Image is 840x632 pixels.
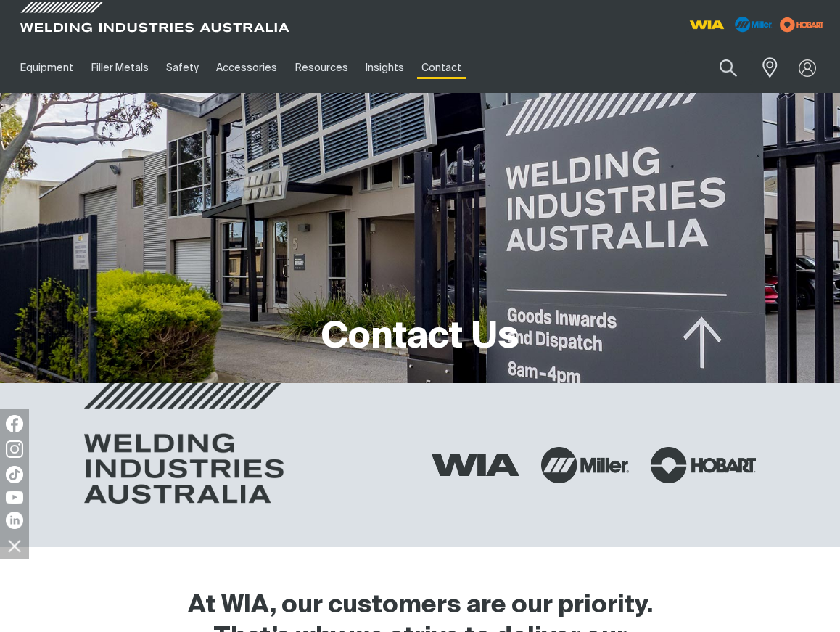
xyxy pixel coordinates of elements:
a: Contact [413,43,470,93]
nav: Main [12,43,625,93]
img: Welding Industries Australia [84,383,284,504]
img: LinkedIn [6,512,23,529]
img: TikTok [6,466,23,483]
img: miller [775,14,828,36]
img: YouTube [6,491,23,504]
button: Search products [704,51,753,85]
img: Facebook [6,415,23,432]
input: Product name or item number... [685,51,753,85]
img: Hobart [651,447,756,483]
img: Instagram [6,440,23,458]
a: Safety [157,43,207,93]
img: WIA [432,454,519,476]
a: Equipment [12,43,82,93]
a: Accessories [207,43,286,93]
h1: Contact Us [321,314,519,361]
img: Miller [541,447,629,483]
img: hide socials [2,533,27,558]
a: Insights [357,43,413,93]
a: Filler Metals [82,43,157,93]
a: Resources [287,43,357,93]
